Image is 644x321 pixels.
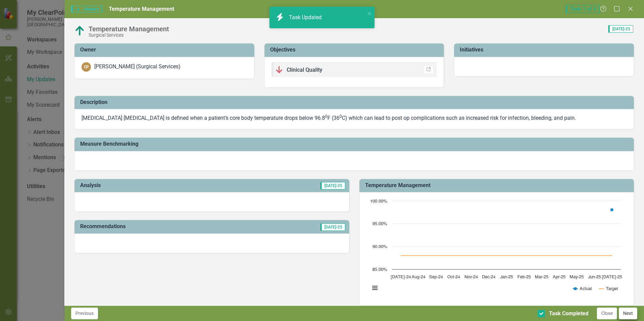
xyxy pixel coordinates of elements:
text: Nov-24 [464,275,478,279]
h3: Description [80,99,631,105]
button: Next [619,308,637,319]
span: Task 1 of 4 [566,5,599,13]
text: Dec-24 [482,275,495,279]
text: May-25 [570,275,584,279]
span: Measure [71,6,102,12]
text: 90.00% [373,245,387,249]
button: close [367,9,372,17]
div: Chart. Highcharts interactive chart. [366,198,627,298]
text: Jun-25 [588,275,601,279]
div: CP [82,62,91,72]
button: Previous [71,308,98,319]
h3: Temperature Management [365,182,631,188]
img: Below Plan [275,66,283,74]
svg: Interactive chart [366,198,624,298]
h3: Initiatives [460,47,631,53]
sup: 0 [325,114,327,119]
p: [MEDICAL_DATA] [MEDICAL_DATA] is defined when a patient’s core body temperature drops below 96.8 ... [82,114,627,122]
span: [DATE]-25 [320,182,345,189]
h3: Objectives [270,47,441,53]
text: [DATE]-24 [391,275,411,279]
text: Feb-25 [517,275,530,279]
sup: 0 [340,114,342,119]
div: Task Completed [549,310,588,318]
text: 100.00% [370,199,387,204]
button: Show Target [599,286,618,291]
text: [DATE]-25 [602,275,622,279]
img: Above Target [74,26,85,36]
span: Temperature Management [109,6,174,12]
text: 85.00% [373,267,387,272]
text: Jan-25 [500,275,513,279]
text: Oct-24 [447,275,460,279]
div: Surgical Services [89,33,169,38]
button: View chart menu, Chart [370,283,380,293]
path: Jul-25, 98.03921569. Actual. [610,209,613,211]
text: 95.00% [373,222,387,226]
div: Task Updated [289,14,323,22]
text: Mar-25 [535,275,548,279]
g: Actual, line 1 of 2 with 13 data points. [401,209,613,211]
button: Close [597,308,617,319]
h3: Recommendations [80,223,250,229]
span: [DATE]-25 [608,25,633,33]
h3: Owner [80,47,251,53]
button: Show Actual [573,286,592,291]
g: Target, line 2 of 2 with 13 data points. [399,254,613,257]
span: [DATE]-25 [320,223,345,231]
text: Sep-24 [429,275,443,279]
text: Aug-24 [411,275,425,279]
h3: Analysis [80,182,198,188]
h3: Measure Benchmarking [80,141,631,147]
div: Temperature Management [89,25,169,33]
text: Apr-25 [553,275,566,279]
div: [PERSON_NAME] (Surgical Services) [94,63,181,71]
span: Clinical Quality [287,67,322,73]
